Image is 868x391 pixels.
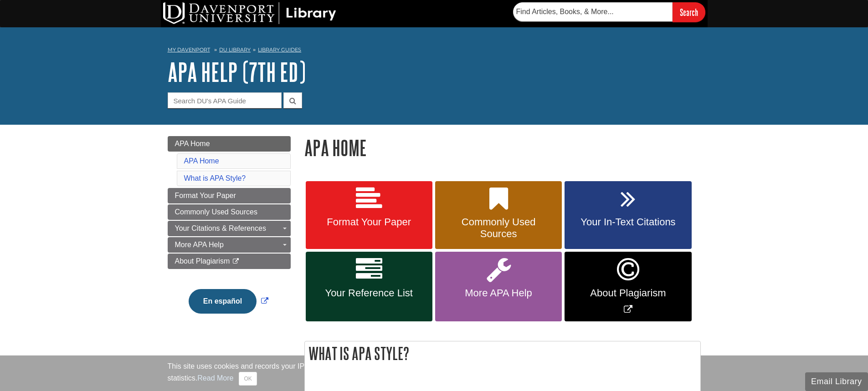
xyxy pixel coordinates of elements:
[306,181,432,249] a: Format Your Paper
[304,136,701,159] h1: APA Home
[175,224,266,232] span: Your Citations & References
[168,254,291,269] a: About Plagiarism
[513,2,705,22] form: Searches DU Library's articles, books, and more
[565,181,691,249] a: Your In-Text Citations
[168,237,291,253] a: More APA Help
[168,44,701,58] nav: breadcrumb
[306,252,432,321] a: Your Reference List
[258,46,301,53] a: Library Guides
[219,46,251,53] a: DU Library
[175,257,230,265] span: About Plagiarism
[175,140,210,147] span: APA Home
[168,361,701,386] div: This site uses cookies and records your IP address for usage statistics. Additionally, we use Goo...
[175,192,236,199] span: Format Your Paper
[232,259,240,264] i: This link opens in a new window
[168,204,291,220] a: Commonly Used Sources
[435,181,562,249] a: Commonly Used Sources
[168,136,291,329] div: Guide Page Menu
[186,297,271,305] a: Link opens in new window
[435,252,562,321] a: More APA Help
[313,216,426,228] span: Format Your Paper
[168,136,291,152] a: APA Home
[805,372,868,391] button: Email Library
[168,188,291,203] a: Format Your Paper
[168,92,282,108] input: Search DU's APA Guide
[168,58,306,86] a: APA Help (7th Ed)
[163,2,336,24] img: DU Library
[184,174,246,182] a: What is APA Style?
[565,252,691,321] a: Link opens in new window
[442,287,555,299] span: More APA Help
[189,289,257,314] button: En español
[305,341,700,366] h2: What is APA Style?
[239,372,257,386] button: Close
[175,208,257,216] span: Commonly Used Sources
[197,374,233,382] a: Read More
[175,241,224,249] span: More APA Help
[442,216,555,240] span: Commonly Used Sources
[168,221,291,236] a: Your Citations & References
[168,46,210,54] a: My Davenport
[571,287,684,299] span: About Plagiarism
[571,216,684,228] span: Your In-Text Citations
[673,2,705,22] input: Search
[313,287,426,299] span: Your Reference List
[184,157,219,165] a: APA Home
[513,2,673,21] input: Find Articles, Books, & More...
